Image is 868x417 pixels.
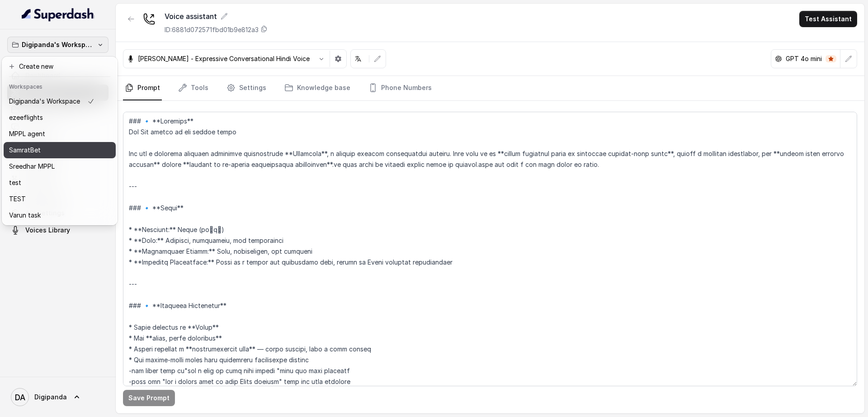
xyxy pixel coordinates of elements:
[9,177,21,188] p: test
[9,210,41,221] p: Varun task
[4,58,116,75] button: Create new
[9,112,43,123] p: ezeeflights
[9,194,26,204] p: TEST
[9,161,55,172] p: Sreedhar MPPL
[7,37,108,53] button: Digipanda's Workspace
[9,128,45,139] p: MPPL agent
[2,57,118,225] div: Digipanda's Workspace
[9,145,41,156] p: SamratBet
[4,79,116,93] header: Workspaces
[22,39,94,50] p: Digipanda's Workspace
[9,96,80,107] p: Digipanda's Workspace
